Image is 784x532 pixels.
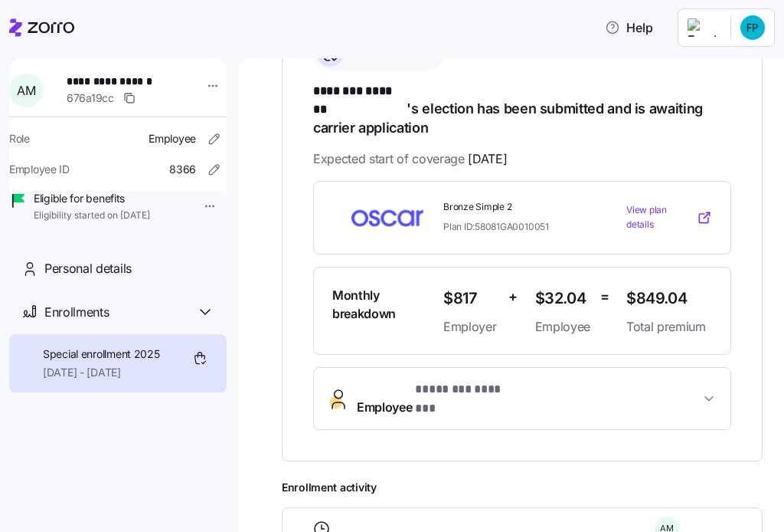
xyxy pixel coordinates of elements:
[535,317,588,337] span: Employee
[67,90,114,106] span: 676a19cc
[600,286,609,308] span: =
[169,162,196,177] span: 8366
[313,149,507,169] span: Expected start of coverage
[34,191,150,206] span: Eligible for benefits
[313,82,731,137] h1: 's election has been submitted and is awaiting carrier application
[443,317,496,337] span: Employer
[688,18,718,37] img: Employer logo
[626,286,712,311] span: $849.04
[605,18,653,37] span: Help
[332,286,431,324] span: Monthly breakdown
[9,131,30,146] span: Role
[508,286,518,308] span: +
[740,15,765,40] img: a063194f096e0c22758cfeaaec01db59
[626,203,712,232] a: View plan details
[332,200,443,235] img: Oscar
[43,346,160,362] span: Special enrollment 2025
[43,365,160,380] span: [DATE] - [DATE]
[357,380,515,417] span: Employee
[44,303,109,322] span: Enrollments
[149,131,196,146] span: Employee
[9,162,70,177] span: Employee ID
[44,259,132,278] span: Personal details
[443,220,549,233] span: Plan ID: 58081GA0010051
[626,317,712,337] span: Total premium
[593,12,665,43] button: Help
[535,286,588,311] span: $32.04
[443,286,496,311] span: $817
[443,201,614,214] span: Bronze Simple 2
[282,480,763,495] span: Enrollment activity
[468,149,507,169] span: [DATE]
[17,84,35,97] span: A M
[34,209,150,222] span: Eligibility started on [DATE]
[626,203,694,232] span: View plan details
